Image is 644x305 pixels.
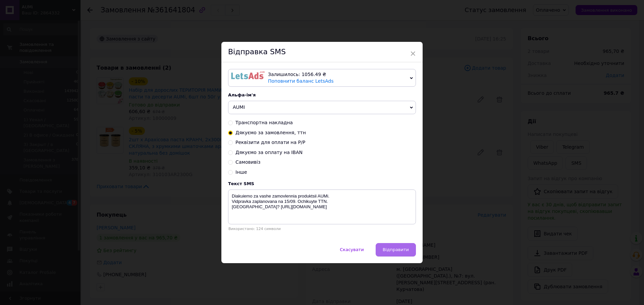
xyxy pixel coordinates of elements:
[228,189,416,224] textarea: Diakuiemo za vashe zamovlennia produktsii AUMi. Vidpravka zaplanovana na 15/09. Ochikuyte TTN. [G...
[268,71,407,78] div: Залишилось: 1056.49 ₴
[383,247,409,252] span: Відправити
[235,120,293,125] span: Транспортна накладна
[268,78,334,84] a: Поповнити баланс LetsAds
[228,227,416,231] div: Використано: 124 символи
[228,92,256,97] span: Альфа-ім'я
[233,104,245,110] span: AUMI
[340,247,364,252] span: Скасувати
[235,159,260,165] span: Самовивіз
[235,169,247,175] span: Інше
[228,181,416,186] div: Текст SMS
[333,243,371,256] button: Скасувати
[376,243,416,256] button: Відправити
[235,140,305,145] span: Реквізити для оплати на Р/Р
[410,48,416,59] span: ×
[221,42,423,62] div: Відправка SMS
[235,150,303,155] span: Дякуємо за оплату на IBAN
[235,130,306,135] span: Дякуємо за замовлення, ттн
